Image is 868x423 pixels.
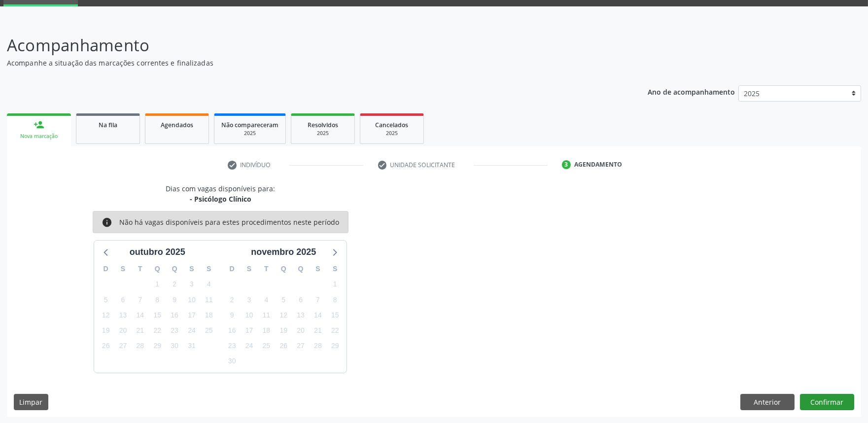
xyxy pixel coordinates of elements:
span: quarta-feira, 12 de novembro de 2025 [277,308,290,322]
div: Não há vagas disponíveis para estes procedimentos neste período [119,217,339,228]
span: sábado, 4 de outubro de 2025 [202,278,216,291]
div: 3 [562,160,571,169]
span: sábado, 1 de novembro de 2025 [328,278,342,291]
div: T [258,261,275,277]
p: Acompanhamento [7,33,605,58]
span: terça-feira, 4 de novembro de 2025 [259,293,273,307]
span: quinta-feira, 2 de outubro de 2025 [168,278,181,291]
div: Nova marcação [14,133,64,140]
span: Resolvidos [308,121,338,129]
div: Q [166,261,183,277]
span: Não compareceram [221,121,278,129]
span: sábado, 29 de novembro de 2025 [328,339,342,353]
span: sábado, 15 de novembro de 2025 [328,308,342,322]
span: domingo, 19 de outubro de 2025 [99,324,113,338]
span: quarta-feira, 5 de novembro de 2025 [277,293,290,307]
span: terça-feira, 14 de outubro de 2025 [133,308,147,322]
span: quinta-feira, 16 de outubro de 2025 [168,308,181,322]
span: Agendados [161,121,193,129]
div: person_add [34,119,44,130]
span: quarta-feira, 26 de novembro de 2025 [277,339,290,353]
div: S [183,261,201,277]
p: Ano de acompanhamento [648,85,735,98]
span: sexta-feira, 14 de novembro de 2025 [311,308,325,322]
span: quinta-feira, 6 de novembro de 2025 [294,293,308,307]
p: Acompanhe a situação das marcações correntes e finalizadas [7,58,605,68]
span: sexta-feira, 3 de outubro de 2025 [185,278,199,291]
span: sexta-feira, 21 de novembro de 2025 [311,324,325,338]
span: terça-feira, 11 de novembro de 2025 [259,308,273,322]
div: S [200,261,217,277]
div: Q [275,261,292,277]
span: quarta-feira, 22 de outubro de 2025 [150,324,164,338]
span: quinta-feira, 23 de outubro de 2025 [168,324,181,338]
span: segunda-feira, 27 de outubro de 2025 [116,339,130,353]
span: terça-feira, 25 de novembro de 2025 [259,339,273,353]
div: 2025 [221,130,278,137]
span: domingo, 30 de novembro de 2025 [225,354,239,368]
div: 2025 [367,130,417,137]
span: domingo, 23 de novembro de 2025 [225,339,239,353]
span: quinta-feira, 9 de outubro de 2025 [168,293,181,307]
span: terça-feira, 18 de novembro de 2025 [259,324,273,338]
i: info [102,217,112,228]
div: S [241,261,258,277]
span: domingo, 5 de outubro de 2025 [99,293,113,307]
span: sexta-feira, 31 de outubro de 2025 [185,339,199,353]
span: quinta-feira, 30 de outubro de 2025 [168,339,181,353]
button: Limpar [14,394,48,411]
div: 2025 [298,130,347,137]
span: sexta-feira, 7 de novembro de 2025 [311,293,325,307]
span: domingo, 9 de novembro de 2025 [225,308,239,322]
div: Q [149,261,166,277]
span: terça-feira, 21 de outubro de 2025 [133,324,147,338]
span: domingo, 26 de outubro de 2025 [99,339,113,353]
span: segunda-feira, 13 de outubro de 2025 [116,308,130,322]
span: sábado, 22 de novembro de 2025 [328,324,342,338]
button: Confirmar [800,394,854,411]
span: Cancelados [376,121,409,129]
span: quarta-feira, 29 de outubro de 2025 [150,339,164,353]
span: quarta-feira, 19 de novembro de 2025 [277,324,290,338]
button: Anterior [740,394,795,411]
span: sábado, 8 de novembro de 2025 [328,293,342,307]
span: quinta-feira, 27 de novembro de 2025 [294,339,308,353]
span: terça-feira, 7 de outubro de 2025 [133,293,147,307]
span: quarta-feira, 1 de outubro de 2025 [150,278,164,291]
div: S [114,261,132,277]
span: segunda-feira, 6 de outubro de 2025 [116,293,130,307]
span: quarta-feira, 8 de outubro de 2025 [150,293,164,307]
span: segunda-feira, 3 de novembro de 2025 [243,293,256,307]
span: quarta-feira, 15 de outubro de 2025 [150,308,164,322]
div: Agendamento [574,160,622,169]
div: S [310,261,327,277]
div: novembro 2025 [247,246,320,259]
span: Na fila [99,121,117,129]
div: D [97,261,114,277]
span: domingo, 2 de novembro de 2025 [225,293,239,307]
span: domingo, 12 de outubro de 2025 [99,308,113,322]
span: segunda-feira, 10 de novembro de 2025 [243,308,256,322]
span: segunda-feira, 24 de novembro de 2025 [243,339,256,353]
span: sexta-feira, 10 de outubro de 2025 [185,293,199,307]
span: domingo, 16 de novembro de 2025 [225,324,239,338]
span: sexta-feira, 24 de outubro de 2025 [185,324,199,338]
div: D [223,261,241,277]
span: segunda-feira, 20 de outubro de 2025 [116,324,130,338]
span: quinta-feira, 20 de novembro de 2025 [294,324,308,338]
span: sexta-feira, 28 de novembro de 2025 [311,339,325,353]
div: outubro 2025 [126,246,189,259]
span: sábado, 18 de outubro de 2025 [202,308,216,322]
span: sábado, 25 de outubro de 2025 [202,324,216,338]
div: - Psicólogo Clínico [166,194,275,204]
span: terça-feira, 28 de outubro de 2025 [133,339,147,353]
span: quinta-feira, 13 de novembro de 2025 [294,308,308,322]
span: sexta-feira, 17 de outubro de 2025 [185,308,199,322]
div: Q [292,261,310,277]
div: S [326,261,344,277]
span: sábado, 11 de outubro de 2025 [202,293,216,307]
span: segunda-feira, 17 de novembro de 2025 [243,324,256,338]
div: Dias com vagas disponíveis para: [166,183,275,204]
div: T [132,261,149,277]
